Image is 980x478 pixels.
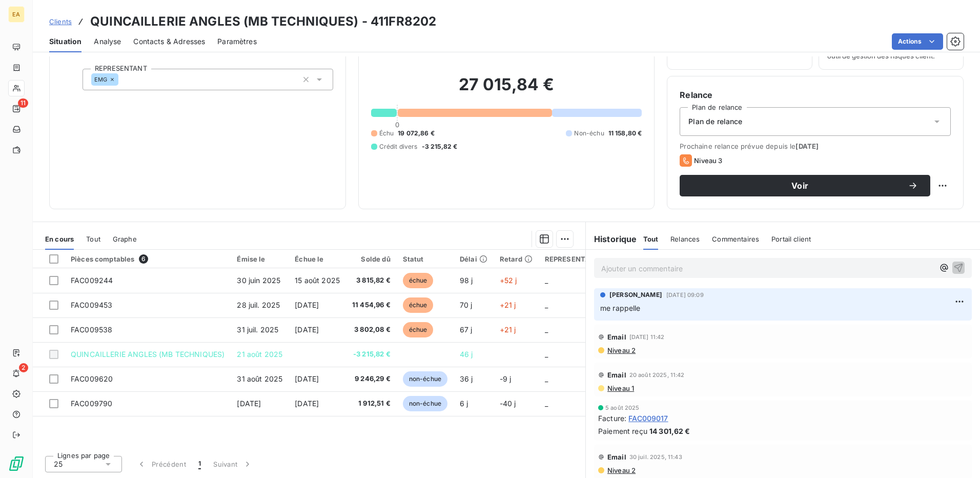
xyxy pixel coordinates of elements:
span: Commentaires [712,235,759,243]
span: 2 [19,363,28,372]
span: FAC009790 [71,399,112,408]
button: Voir [680,175,930,196]
span: Prochaine relance prévue depuis le [680,142,951,150]
span: [DATE] [295,399,319,408]
span: 0 [395,121,399,129]
span: -3 215,82 € [422,142,458,151]
span: Email [607,371,626,379]
span: 31 juil. 2025 [237,325,278,334]
span: Niveau 2 [606,346,636,354]
span: 98 j [460,276,473,285]
button: Actions [892,33,943,50]
span: Niveau 3 [694,156,722,165]
span: 5 août 2025 [605,405,640,411]
span: 28 juil. 2025 [237,301,280,309]
h2: 27 015,84 € [371,74,642,105]
span: +52 j [500,276,517,285]
a: Clients [49,16,72,27]
span: FAC009538 [71,325,112,334]
span: Portail client [771,235,811,243]
span: Paramètres [217,36,257,47]
span: Non-échu [574,129,604,138]
span: FAC009453 [71,301,112,309]
span: Paiement reçu [598,426,647,436]
span: Échu [379,129,394,138]
div: Solde dû [352,255,391,263]
span: 15 août 2025 [295,276,340,285]
span: 3 802,08 € [352,325,391,335]
input: Ajouter une valeur [118,75,127,84]
span: Relances [670,235,700,243]
span: 9 246,29 € [352,374,391,384]
span: 19 072,86 € [398,129,435,138]
span: me rappelle [600,304,641,312]
div: Délai [460,255,487,263]
button: 1 [192,453,207,475]
span: 11 158,80 € [608,129,642,138]
span: [DATE] [295,374,319,383]
span: +21 j [500,325,516,334]
span: Facture : [598,413,626,424]
span: 20 août 2025, 11:42 [629,372,685,378]
span: 30 juil. 2025, 11:43 [629,454,682,460]
span: 67 j [460,325,473,334]
span: Plan de relance [688,116,742,127]
span: Contacts & Adresses [133,36,205,47]
span: 6 [139,254,148,264]
span: Voir [692,182,908,190]
span: Email [607,453,626,461]
span: 11 [18,98,28,108]
span: FAC009244 [71,276,113,285]
span: Tout [86,235,100,243]
button: Suivant [207,453,259,475]
span: Graphe [113,235,137,243]
span: Tout [643,235,659,243]
span: -40 j [500,399,516,408]
iframe: Intercom live chat [945,443,970,468]
div: Émise le [237,255,282,263]
span: [DATE] 09:09 [666,292,704,298]
span: Analyse [94,36,121,47]
span: Niveau 2 [606,466,636,474]
span: FAC009017 [628,413,668,424]
span: Email [607,333,626,341]
h6: Historique [586,233,637,245]
button: Précédent [130,453,192,475]
span: [DATE] [295,325,319,334]
span: échue [403,273,434,288]
span: _ [545,350,548,358]
span: 70 j [460,301,473,309]
span: non-échue [403,371,447,387]
span: 25 [54,459,63,469]
span: _ [545,399,548,408]
span: [DATE] 11:42 [629,334,665,340]
div: EA [8,6,25,23]
span: échue [403,322,434,337]
span: Crédit divers [379,142,418,151]
span: _ [545,276,548,285]
span: 6 j [460,399,468,408]
div: REPRESENTANT [545,255,600,263]
span: +21 j [500,301,516,309]
h3: QUINCAILLERIE ANGLES (MB TECHNIQUES) - 411FR8202 [90,12,436,31]
span: non-échue [403,396,447,411]
span: _ [545,301,548,309]
span: -9 j [500,374,512,383]
span: [PERSON_NAME] [609,290,662,300]
span: Situation [49,36,81,47]
span: EMG [94,76,107,83]
span: 1 [198,459,201,469]
span: QUINCAILLERIE ANGLES (MB TECHNIQUES) [71,350,224,358]
span: 36 j [460,374,473,383]
span: 14 301,62 € [649,426,690,436]
span: 31 août 2025 [237,374,282,383]
span: 30 juin 2025 [237,276,280,285]
span: Clients [49,17,72,26]
span: FAC009620 [71,374,113,383]
div: Échue le [295,255,340,263]
span: 46 j [460,350,473,358]
span: -3 215,82 € [352,349,391,360]
div: Pièces comptables [71,254,224,264]
span: [DATE] [295,301,319,309]
span: _ [545,374,548,383]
